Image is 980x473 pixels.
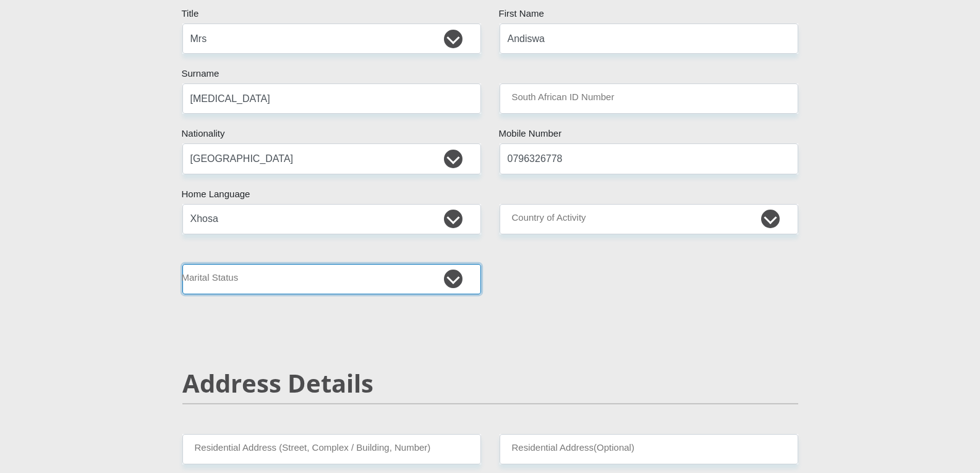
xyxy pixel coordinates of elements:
[500,23,798,54] input: First Name
[182,83,481,114] input: Surname
[500,83,798,114] input: ID Number
[182,434,481,464] input: Valid residential address
[500,434,798,464] input: Address line 2 (Optional)
[500,143,798,174] input: Contact Number
[182,369,798,398] h2: Address Details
